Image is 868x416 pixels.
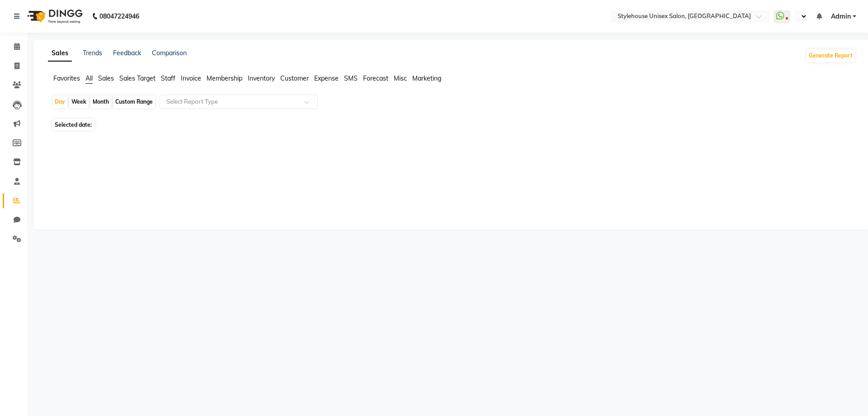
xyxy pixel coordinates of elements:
[181,74,201,82] span: Invoice
[52,119,94,130] span: Selected date:
[85,74,93,82] span: All
[48,45,72,62] a: Sales
[248,74,275,82] span: Inventory
[52,96,67,108] div: Day
[23,4,85,29] img: logo
[807,49,855,62] button: Generate Report
[314,74,339,82] span: Expense
[831,12,851,21] span: Admin
[119,74,156,82] span: Sales Target
[83,49,102,57] a: Trends
[363,74,388,82] span: Forecast
[90,96,111,108] div: Month
[99,4,139,29] b: 08047224946
[69,96,89,108] div: Week
[98,74,114,82] span: Sales
[394,74,407,82] span: Misc
[280,74,309,82] span: Customer
[113,96,155,108] div: Custom Range
[161,74,175,82] span: Staff
[113,49,141,57] a: Feedback
[207,74,242,82] span: Membership
[412,74,441,82] span: Marketing
[152,49,187,57] a: Comparison
[53,74,80,82] span: Favorites
[344,74,358,82] span: SMS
